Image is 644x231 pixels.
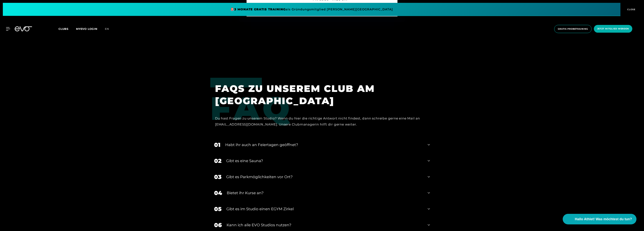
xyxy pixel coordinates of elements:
div: 01 [214,141,221,149]
div: 05 [214,205,222,213]
a: Clubs [58,27,76,31]
div: Bietet ihr Kurse an? [227,190,423,196]
button: CLOSE [620,3,641,16]
div: Gibt es Parkmöglichkeiten vor Ort? [226,174,423,180]
h1: FAQS ZU UNSEREM CLUB AM [GEOGRAPHIC_DATA] [215,82,424,107]
span: Hallo Athlet! Was möchtest du tun? [575,217,632,222]
span: en [105,27,109,31]
span: CLOSE [626,8,636,11]
div: 02 [214,157,221,165]
div: 03 [214,173,221,181]
a: en [105,27,114,31]
div: Habt ihr auch an Feiertagen geöffnet? [225,142,423,148]
a: MYEVO LOGIN [76,27,97,31]
div: Gibt es eine Sauna? [226,158,423,164]
span: Jetzt Mitglied werden [597,27,629,30]
div: Kann ich alle EVO Studios nutzen? [227,222,423,228]
div: 06 [214,221,222,229]
span: Gratis Probetraining [558,27,588,31]
div: Du hast Fragen zu unserem Studio? Wenn du hier die richtige Antwort nicht findest, dann schreibe ... [215,115,424,128]
button: Hallo Athlet! Was möchtest du tun? [563,214,636,224]
div: 04 [214,189,222,197]
div: Gibt es im Studio einen EGYM Zirkel [226,206,423,212]
span: Clubs [58,27,68,31]
a: Gratis Probetraining [553,25,593,33]
a: Jetzt Mitglied werden [593,25,633,33]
